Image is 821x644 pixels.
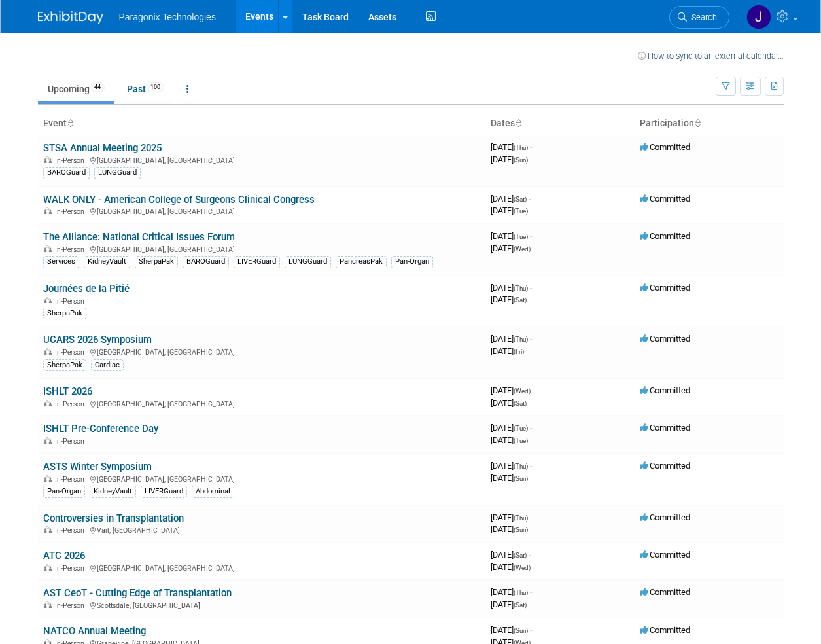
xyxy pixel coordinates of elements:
span: - [530,231,532,241]
span: (Sun) [514,526,528,533]
span: - [530,142,532,152]
img: In-Person Event [44,526,52,533]
img: In-Person Event [44,156,52,163]
span: Committed [640,625,690,635]
a: Upcoming44 [38,77,114,101]
span: (Wed) [514,387,531,395]
span: Committed [640,142,690,152]
span: (Tue) [514,425,528,432]
a: Controversies in Transplantation [43,512,184,524]
span: (Sun) [514,156,528,164]
span: (Sat) [514,296,527,304]
a: Journées de la Pitié [43,283,130,295]
div: Vail, [GEOGRAPHIC_DATA] [43,524,480,535]
span: (Sat) [514,196,527,203]
span: [DATE] [491,423,532,433]
span: - [533,385,534,395]
a: Search [669,6,729,29]
span: In-Person [55,400,88,408]
a: NATCO Annual Meeting [43,625,146,637]
span: [DATE] [491,587,532,597]
span: (Thu) [514,463,528,470]
span: Committed [640,512,690,522]
span: [DATE] [491,231,532,241]
div: PancreasPak [336,256,387,268]
span: [DATE] [491,473,528,483]
a: WALK ONLY - American College of Surgeons Clinical Congress [43,194,315,206]
div: Services [43,256,79,268]
span: [DATE] [491,524,528,534]
span: - [530,423,532,433]
span: [DATE] [491,295,527,304]
span: Committed [640,231,690,241]
span: In-Person [55,156,88,165]
span: [DATE] [491,398,527,408]
span: Committed [640,194,690,204]
span: [DATE] [491,154,528,164]
span: Committed [640,385,690,395]
span: Committed [640,283,690,293]
span: [DATE] [491,334,532,344]
span: 100 [147,82,164,92]
span: - [529,550,531,560]
div: [GEOGRAPHIC_DATA], [GEOGRAPHIC_DATA] [43,346,480,357]
th: Participation [635,113,784,135]
div: [GEOGRAPHIC_DATA], [GEOGRAPHIC_DATA] [43,398,480,408]
span: (Thu) [514,144,528,151]
span: [DATE] [491,599,527,609]
img: In-Person Event [44,437,52,444]
span: Committed [640,461,690,471]
div: [GEOGRAPHIC_DATA], [GEOGRAPHIC_DATA] [43,243,480,254]
div: [GEOGRAPHIC_DATA], [GEOGRAPHIC_DATA] [43,473,480,484]
span: - [530,283,532,293]
span: (Sun) [514,475,528,482]
span: (Thu) [514,285,528,292]
span: Search [687,12,717,22]
img: In-Person Event [44,297,52,304]
th: Event [38,113,485,135]
span: (Wed) [514,564,531,571]
span: (Thu) [514,589,528,596]
div: BAROGuard [183,256,229,268]
span: Committed [640,587,690,597]
a: UCARS 2026 Symposium [43,334,152,346]
span: - [530,625,532,635]
a: ISHLT Pre-Conference Day [43,423,158,435]
img: Jen Weddell [746,5,771,29]
div: LUNGGuard [94,167,141,179]
div: KidneyVault [84,256,130,268]
span: [DATE] [491,512,532,522]
span: In-Person [55,475,88,484]
span: (Thu) [514,514,528,522]
div: SherpaPak [43,308,86,319]
a: AST CeoT - Cutting Edge of Transplantation [43,587,232,599]
th: Dates [485,113,635,135]
a: ISHLT 2026 [43,385,92,397]
span: Paragonix Technologies [119,12,216,22]
span: [DATE] [491,194,531,204]
img: In-Person Event [44,245,52,252]
span: Committed [640,423,690,433]
span: In-Person [55,564,88,573]
span: [DATE] [491,625,532,635]
span: [DATE] [491,283,532,293]
span: [DATE] [491,562,531,572]
a: Sort by Participation Type [694,118,701,128]
span: [DATE] [491,346,524,356]
span: In-Person [55,526,88,535]
span: - [529,194,531,204]
a: Sort by Event Name [67,118,73,128]
span: Committed [640,334,690,344]
img: In-Person Event [44,601,52,608]
span: In-Person [55,348,88,357]
div: SherpaPak [43,359,86,371]
img: In-Person Event [44,207,52,214]
img: In-Person Event [44,564,52,571]
span: In-Person [55,245,88,254]
span: (Tue) [514,437,528,444]
span: 44 [90,82,105,92]
span: In-Person [55,297,88,306]
span: (Sat) [514,400,527,407]
a: STSA Annual Meeting 2025 [43,142,162,154]
span: [DATE] [491,461,532,471]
